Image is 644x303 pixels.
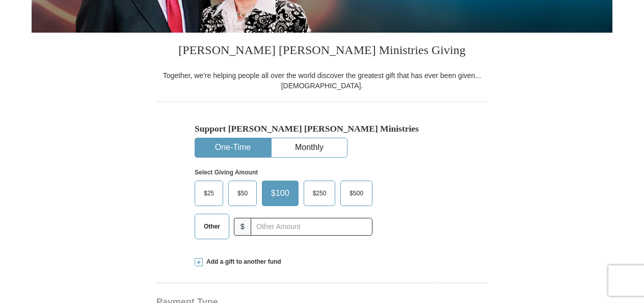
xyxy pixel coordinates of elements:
span: Add a gift to another fund [203,258,281,266]
span: $500 [344,186,368,201]
span: $ [234,218,251,236]
span: $100 [266,186,294,201]
h3: [PERSON_NAME] [PERSON_NAME] Ministries Giving [156,33,488,70]
span: $50 [232,186,253,201]
span: $250 [308,186,332,201]
strong: Select Giving Amount [195,169,258,176]
span: Other [199,219,225,234]
button: One-Time [195,138,271,157]
h5: Support [PERSON_NAME] [PERSON_NAME] Ministries [195,123,449,134]
button: Monthly [272,138,347,157]
input: Other Amount [251,218,372,236]
span: $25 [199,186,219,201]
div: Together, we're helping people all over the world discover the greatest gift that has ever been g... [156,70,488,91]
